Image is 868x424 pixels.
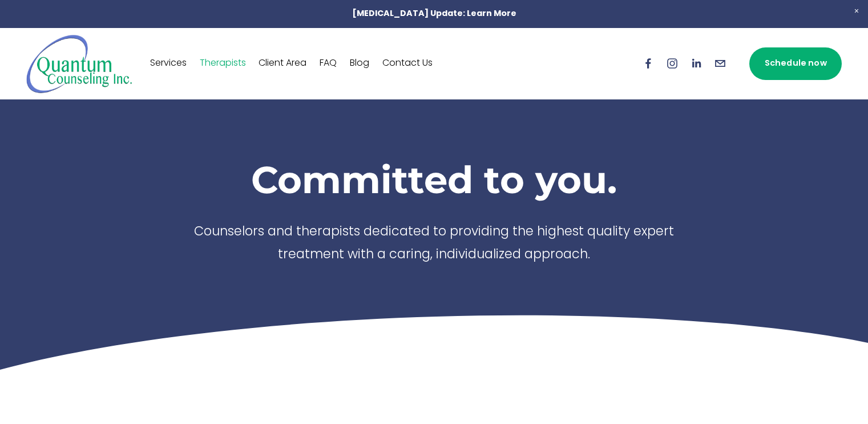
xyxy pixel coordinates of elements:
a: LinkedIn [690,57,703,70]
a: Therapists [200,54,246,73]
h1: Committed to you. [177,157,691,202]
a: Blog [350,54,369,73]
a: Schedule now [749,47,842,80]
img: Quantum Counseling Inc. | Change starts here. [26,34,133,94]
p: Counselors and therapists dedicated to providing the highest quality expert treatment with a cari... [177,221,691,267]
a: Facebook [642,57,655,70]
a: Contact Us [382,54,433,73]
a: Client Area [259,54,306,73]
a: Services [150,54,187,73]
a: FAQ [320,54,337,73]
a: info@quantumcounselinginc.com [714,57,726,70]
a: Instagram [666,57,679,70]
